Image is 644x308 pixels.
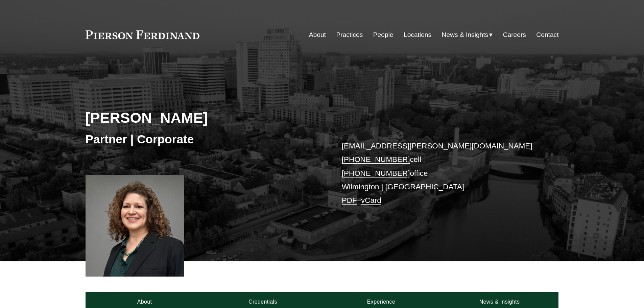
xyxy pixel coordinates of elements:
[442,29,488,41] span: News & Insights
[86,132,322,147] h3: Partner | Corporate
[536,28,558,41] a: Contact
[336,28,363,41] a: Practices
[342,155,410,164] a: [PHONE_NUMBER]
[342,139,539,208] p: cell office Wilmington | [GEOGRAPHIC_DATA] –
[404,28,431,41] a: Locations
[361,196,381,205] a: vCard
[342,196,357,205] a: PDF
[342,142,532,150] a: [EMAIL_ADDRESS][PERSON_NAME][DOMAIN_NAME]
[86,109,322,126] h2: [PERSON_NAME]
[503,28,526,41] a: Careers
[373,28,393,41] a: People
[442,28,493,41] a: folder dropdown
[309,28,326,41] a: About
[342,169,410,177] a: [PHONE_NUMBER]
